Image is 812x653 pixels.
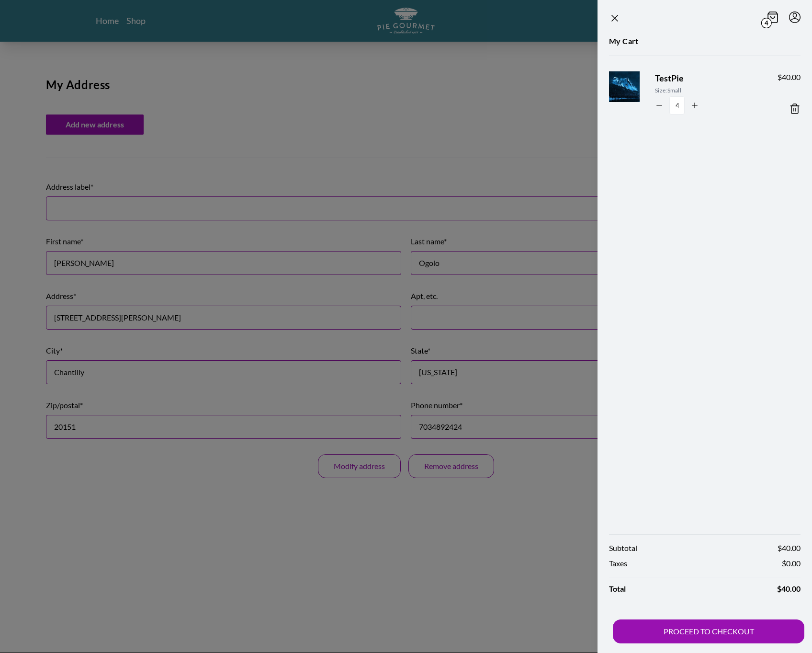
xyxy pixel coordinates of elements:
[609,542,637,554] span: Subtotal
[761,18,772,28] span: 4
[782,558,801,569] span: $ 0.00
[655,87,762,94] span: Size: Small
[604,67,663,125] img: Product Image
[778,542,801,554] span: $ 40.00
[609,12,620,24] button: Close panel
[778,71,801,83] span: $ 40.00
[777,583,801,595] span: $ 40.00
[655,71,762,85] span: TestPie
[609,583,626,595] span: Total
[609,627,808,636] a: PROCEED TO CHECKOUT
[613,619,804,643] button: PROCEED TO CHECKOUT
[789,11,801,23] button: Menu
[609,558,627,569] span: Taxes
[609,33,801,56] h2: My Cart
